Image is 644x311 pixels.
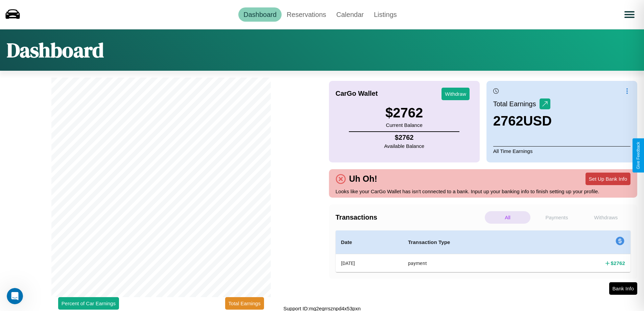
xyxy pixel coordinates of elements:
h4: $ 2762 [611,260,625,267]
button: Set Up Bank Info [586,173,630,185]
button: Bank Info [609,282,637,295]
a: Calendar [331,7,369,22]
p: Total Earnings [493,98,540,110]
h4: Transactions [336,214,483,221]
h3: 2762 USD [493,113,552,129]
button: Percent of Car Earnings [58,297,119,310]
a: Reservations [282,7,331,22]
button: Open menu [620,5,639,24]
p: Looks like your CarGo Wallet has isn't connected to a bank. Input up your banking info to finish ... [336,187,631,196]
h4: Transaction Type [408,238,540,246]
p: All Time Earnings [493,146,630,156]
p: Current Balance [385,120,423,130]
p: Withdraws [583,211,629,224]
button: Total Earnings [225,297,264,310]
div: Give Feedback [636,142,641,169]
h3: $ 2762 [385,105,423,120]
p: Available Balance [384,141,424,151]
h1: Dashboard [7,36,104,64]
th: [DATE] [336,254,403,272]
h4: $ 2762 [384,134,424,141]
th: payment [403,254,545,272]
p: Payments [534,211,579,224]
table: simple table [336,230,631,272]
h4: Uh Oh! [346,174,381,184]
h4: Date [341,238,397,246]
a: Dashboard [238,7,282,22]
p: All [485,211,530,224]
a: Listings [369,7,402,22]
button: Withdraw [442,88,470,100]
h4: CarGo Wallet [336,90,378,97]
iframe: Intercom live chat [7,288,23,304]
